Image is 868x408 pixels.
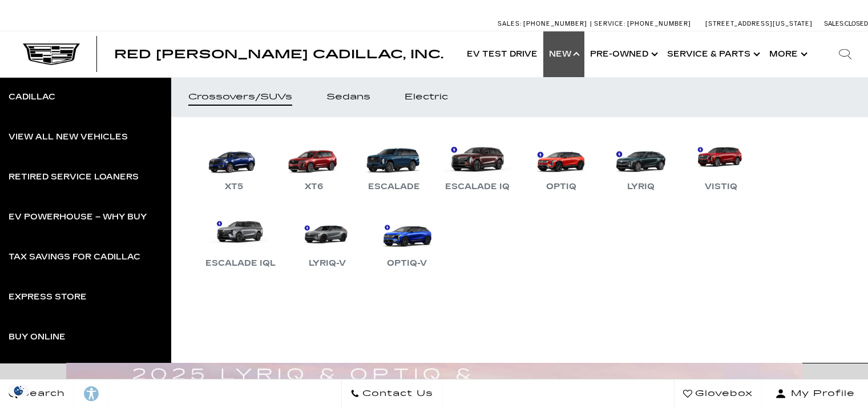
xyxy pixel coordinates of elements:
a: [STREET_ADDRESS][US_STATE] [705,20,813,27]
span: Sales: [824,20,845,27]
a: EV Test Drive [461,31,543,77]
a: LYRIQ [607,134,675,194]
span: [PHONE_NUMBER] [523,20,587,27]
img: Opt-Out Icon [6,385,32,397]
div: Buy Online [9,333,66,341]
img: Cadillac Dark Logo with Cadillac White Text [23,43,80,65]
div: XT5 [219,180,249,194]
div: OPTIQ [540,180,582,194]
a: Sedans [309,77,387,117]
div: Sedans [326,93,370,101]
a: Service & Parts [661,31,764,77]
a: Escalade IQL [200,211,281,270]
a: VISTIQ [687,134,755,194]
div: Escalade IQ [439,180,515,194]
a: Sales: [PHONE_NUMBER] [498,21,590,27]
span: Red [PERSON_NAME] Cadillac, Inc. [114,47,443,61]
a: Glovebox [674,379,762,408]
div: Crossovers/SUVs [188,93,292,101]
div: OPTIQ-V [381,257,433,270]
a: OPTIQ-V [373,211,441,270]
button: Open user profile menu [762,379,868,408]
a: Contact Us [341,379,442,408]
div: Cadillac [9,93,55,101]
span: My Profile [786,386,855,402]
span: Closed [845,20,868,27]
a: XT5 [200,134,268,194]
span: [PHONE_NUMBER] [627,20,691,27]
div: Escalade IQL [200,257,281,270]
a: XT6 [280,134,348,194]
div: Express Store [9,293,87,301]
span: Contact Us [360,386,433,402]
div: Tax Savings for Cadillac [9,253,140,261]
span: Search [18,386,65,402]
a: New [543,31,584,77]
a: Escalade [360,134,428,194]
a: Service: [PHONE_NUMBER] [590,21,694,27]
div: VISTIQ [699,180,743,194]
div: EV Powerhouse – Why Buy [9,213,147,221]
div: LYRIQ [621,180,660,194]
span: Sales: [498,20,522,27]
section: Click to Open Cookie Consent Modal [6,385,32,397]
span: Service: [594,20,625,27]
div: Escalade [362,180,426,194]
a: OPTIQ [527,134,595,194]
div: View All New Vehicles [9,133,128,141]
a: Red [PERSON_NAME] Cadillac, Inc. [114,49,443,60]
a: Escalade IQ [439,134,515,194]
a: Pre-Owned [584,31,661,77]
span: Glovebox [692,386,753,402]
button: More [764,31,811,77]
div: LYRIQ-V [303,257,352,270]
div: XT6 [299,180,329,194]
a: LYRIQ-V [293,211,361,270]
div: Retired Service Loaners [9,173,139,181]
div: Electric [405,93,448,101]
a: Electric [387,77,465,117]
a: Crossovers/SUVs [171,77,309,117]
